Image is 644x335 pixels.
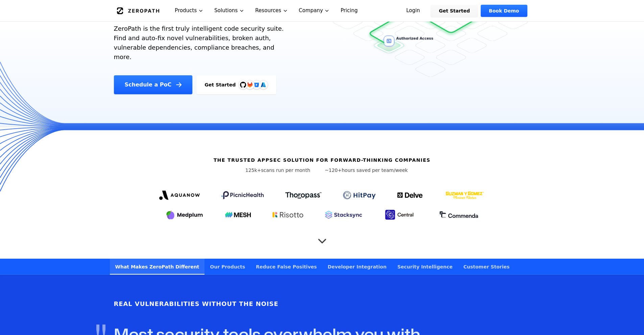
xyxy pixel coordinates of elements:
[392,259,458,275] a: Security Intelligence
[236,167,319,174] p: scans run per month
[285,192,321,199] img: Thoropass
[240,82,246,88] img: GitHub
[431,5,478,17] a: Get Started
[261,82,266,87] img: Azure
[114,299,279,309] h6: Real Vulnerabilities Without the Noise
[251,259,322,275] a: Reduce False Positives
[245,167,261,173] span: 125k+
[325,211,362,219] img: Stacksync
[110,259,205,275] a: What Makes ZeroPath Different
[481,5,527,17] a: Book Demo
[114,75,193,94] a: Schedule a PoC
[398,5,428,17] a: Login
[114,24,287,62] p: ZeroPath is the first truly intelligent code security suite. Find and auto-fix novel vulnerabilit...
[322,259,392,275] a: Developer Integration
[243,78,257,92] img: GitLab
[384,209,418,221] img: Central
[458,259,515,275] a: Customer Stories
[166,209,204,220] img: Medplum
[196,75,276,94] a: Get StartedGitHubGitLabAzure
[315,231,329,244] button: Scroll to next section
[253,81,260,88] svg: Bitbucket
[225,212,251,217] img: Mesh
[325,167,342,173] span: ~120+
[445,187,485,203] img: GYG
[325,167,408,174] p: hours saved per team/week
[205,259,251,275] a: Our Products
[214,157,431,163] h6: The Trusted AppSec solution for forward-thinking companies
